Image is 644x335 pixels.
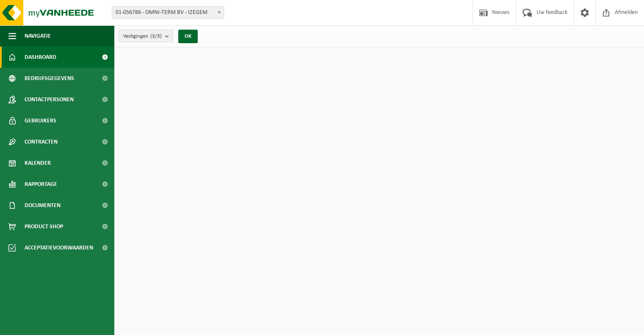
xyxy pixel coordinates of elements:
count: (3/3) [150,33,162,39]
span: Acceptatievoorwaarden [25,237,93,258]
span: Kalender [25,152,51,174]
span: Rapportage [25,174,57,195]
span: Vestigingen [123,30,162,43]
span: Product Shop [25,216,63,237]
span: Dashboard [25,47,56,68]
span: Documenten [25,195,61,216]
span: Contracten [25,131,58,152]
span: 01-056786 - OMNI-TERM BV - IZEGEM [112,7,224,19]
span: Contactpersonen [25,89,74,110]
span: Navigatie [25,25,51,47]
button: OK [178,30,198,43]
span: Gebruikers [25,110,56,131]
span: 01-056786 - OMNI-TERM BV - IZEGEM [112,6,224,19]
button: Vestigingen(3/3) [119,30,173,42]
span: Bedrijfsgegevens [25,68,74,89]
